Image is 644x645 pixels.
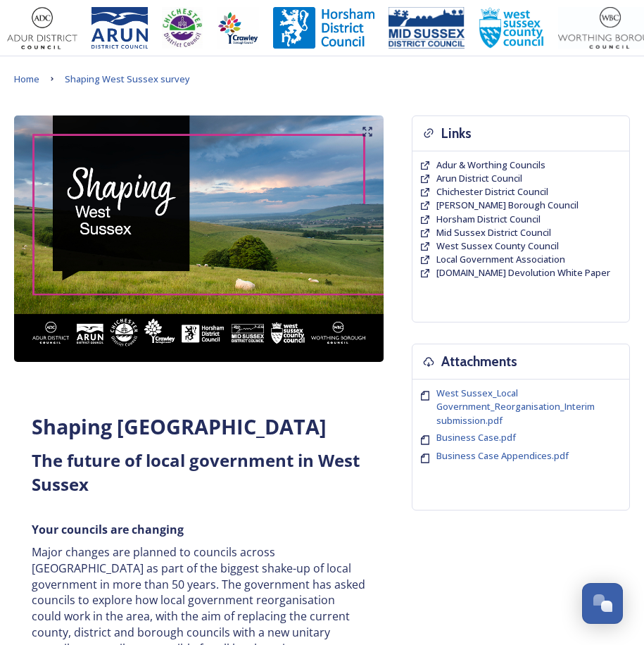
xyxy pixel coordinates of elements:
[273,7,374,49] img: Horsham%20DC%20Logo.jpg
[436,239,559,252] span: West Sussex County Council
[32,522,184,537] strong: Your councils are changing
[436,239,559,253] a: West Sussex County Council
[436,226,551,239] a: Mid Sussex District Council
[389,7,465,49] img: 150ppimsdc%20logo%20blue.png
[65,70,190,87] a: Shaping West Sussex survey
[441,351,517,372] h3: Attachments
[436,158,545,172] a: Adur & Worthing Councils
[436,158,545,171] span: Adur & Worthing Councils
[582,583,623,624] button: Open Chat
[217,7,259,49] img: Crawley%20BC%20logo.jpg
[436,199,579,211] span: [PERSON_NAME] Borough Council
[436,199,579,212] a: [PERSON_NAME] Borough Council
[436,213,541,226] a: Horsham District Council
[32,449,364,496] strong: The future of local government in West Sussex
[441,123,472,144] h3: Links
[7,7,77,49] img: Adur%20logo%20%281%29.jpeg
[436,226,551,239] span: Mid Sussex District Council
[162,7,203,49] img: CDC%20Logo%20-%20you%20may%20have%20a%20better%20version.jpg
[479,7,545,49] img: WSCCPos-Spot-25mm.jpg
[436,213,541,225] span: Horsham District Council
[436,449,569,462] span: Business Case Appendices.pdf
[436,253,565,266] a: Local Government Association
[436,266,610,279] span: [DOMAIN_NAME] Devolution White Paper
[436,172,522,184] span: Arun District Council
[14,73,39,85] span: Home
[65,73,190,85] span: Shaping West Sussex survey
[436,387,595,426] span: West Sussex_Local Government_Reorganisation_Interim submission.pdf
[32,413,327,440] strong: Shaping [GEOGRAPHIC_DATA]
[91,7,148,49] img: Arun%20District%20Council%20logo%20blue%20CMYK.jpg
[14,70,39,87] a: Home
[436,431,516,444] span: Business Case.pdf
[436,172,522,185] a: Arun District Council
[436,185,548,199] a: Chichester District Council
[436,266,610,280] a: [DOMAIN_NAME] Devolution White Paper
